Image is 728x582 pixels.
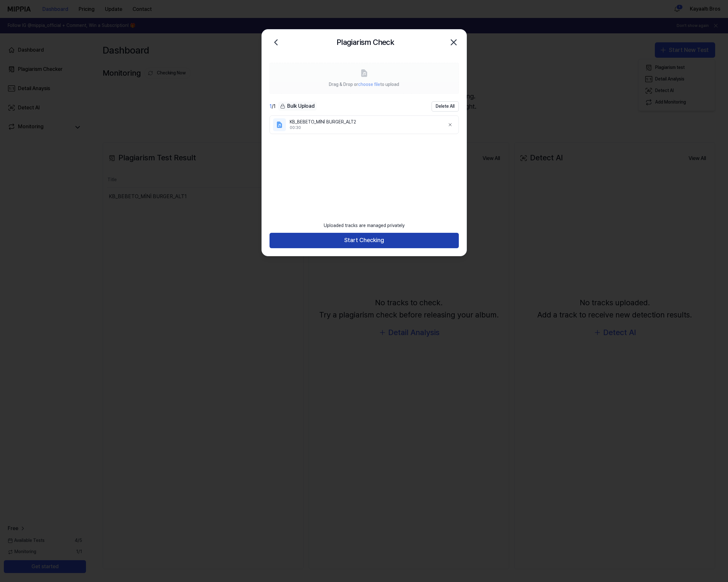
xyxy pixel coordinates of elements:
[337,36,394,48] h2: Plagiarism Check
[270,103,272,109] span: 1
[358,82,380,87] span: choose file
[432,101,459,112] button: Delete All
[278,102,317,111] button: Bulk Upload
[270,233,459,248] button: Start Checking
[329,82,399,87] span: Drag & Drop or to upload
[270,103,276,110] div: / 1
[290,119,440,125] div: KB_BEBETO_MİNİ BURGER_ALT2
[320,219,408,233] div: Uploaded tracks are managed privately
[290,125,440,131] div: 00:30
